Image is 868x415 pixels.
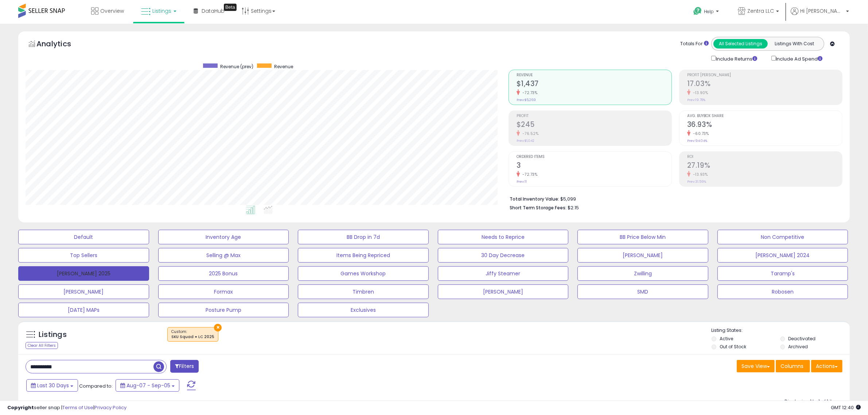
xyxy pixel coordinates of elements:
a: Help [688,1,726,24]
a: Privacy Policy [94,404,126,411]
h5: Analytics [36,39,85,51]
span: Custom: [171,329,214,340]
h5: Listings [39,330,67,340]
small: Prev: 94.04% [687,139,707,143]
button: BB Price Below Min [577,230,708,244]
button: Formax [158,284,289,299]
span: Compared to: [79,383,113,389]
h2: $1,437 [517,79,672,89]
button: Aug-07 - Sep-05 [116,379,179,392]
span: DataHub [202,7,225,15]
small: -72.73% [520,90,538,96]
b: Total Inventory Value: [510,196,559,202]
div: Displaying 1 to 1 of 1 items [785,398,842,405]
span: Help [704,8,714,15]
small: Prev: 11 [517,179,527,184]
button: BB Drop in 7d [298,230,429,244]
div: Include Ad Spend [766,54,834,62]
h2: $245 [517,120,672,130]
b: Short Term Storage Fees: [510,205,567,211]
span: Overview [100,7,124,15]
p: Listing States: [712,327,850,334]
button: Default [18,230,149,244]
span: Profit [517,114,672,118]
div: Include Returns [706,54,766,62]
span: Ordered Items [517,155,672,159]
div: Totals For [680,40,709,47]
span: Last 30 Days [37,382,69,389]
button: Columns [776,360,810,372]
button: Jiffy Steamer [438,266,569,281]
button: 2025 Bonus [158,266,289,281]
button: Exclusives [298,303,429,317]
button: [PERSON_NAME] [438,284,569,299]
button: Zwilling [577,266,708,281]
button: [PERSON_NAME] [18,284,149,299]
button: [DATE] MAPs [18,303,149,317]
button: Actions [811,360,842,372]
strong: Copyright [7,404,34,411]
label: Archived [789,344,808,350]
span: 2025-10-6 12:40 GMT [831,404,861,411]
small: -76.52% [520,131,539,136]
a: Terms of Use [62,404,93,411]
label: Active [720,336,733,342]
button: [PERSON_NAME] 2025 [18,266,149,281]
h2: 17.03% [687,79,842,89]
small: Prev: 19.78% [687,98,705,102]
button: Filters [170,360,199,373]
small: -72.73% [520,172,538,177]
button: Needs to Reprice [438,230,569,244]
button: Games Workshop [298,266,429,281]
label: Out of Stock [720,344,746,350]
i: Get Help [693,7,702,16]
span: Listings [152,7,171,15]
span: Profit [PERSON_NAME] [687,73,842,77]
small: Prev: $1,042 [517,139,534,143]
button: Selling @ Max [158,248,289,263]
span: Avg. Buybox Share [687,114,842,118]
span: Columns [781,362,803,370]
button: × [214,324,222,331]
button: Robosen [717,284,848,299]
span: $2.15 [568,204,579,211]
button: Listings With Cost [767,39,822,49]
label: Deactivated [789,336,816,342]
li: $5,099 [510,194,837,203]
small: -13.90% [690,90,708,96]
h2: 36.93% [687,120,842,130]
small: -60.73% [690,131,709,136]
button: Non Competitive [717,230,848,244]
h2: 3 [517,161,672,171]
button: Save View [737,360,775,372]
span: Hi [PERSON_NAME] [800,7,844,15]
button: Inventory Age [158,230,289,244]
span: Aug-07 - Sep-05 [126,382,170,389]
span: Revenue [517,73,672,77]
button: Items Being Repriced [298,248,429,263]
h2: 27.19% [687,161,842,171]
span: Zentra LLC [747,7,774,15]
button: Taramp's [717,266,848,281]
small: Prev: 31.59% [687,179,706,184]
a: Hi [PERSON_NAME] [791,7,849,24]
div: SKU Squad = LC 2025 [171,334,214,340]
small: -13.93% [690,172,708,177]
button: Timbren [298,284,429,299]
button: All Selected Listings [713,39,768,49]
span: Revenue [274,63,293,70]
button: Posture Pump [158,303,289,317]
button: Last 30 Days [26,379,78,392]
button: [PERSON_NAME] [577,248,708,263]
button: Top Sellers [18,248,149,263]
span: Revenue (prev) [220,63,253,70]
button: SMD [577,284,708,299]
div: Clear All Filters [26,342,58,349]
span: ROI [687,155,842,159]
button: [PERSON_NAME] 2024 [717,248,848,263]
button: 30 Day Decrease [438,248,569,263]
div: Tooltip anchor [224,4,237,11]
small: Prev: $5,269 [517,98,536,102]
div: seller snap | | [7,404,126,411]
